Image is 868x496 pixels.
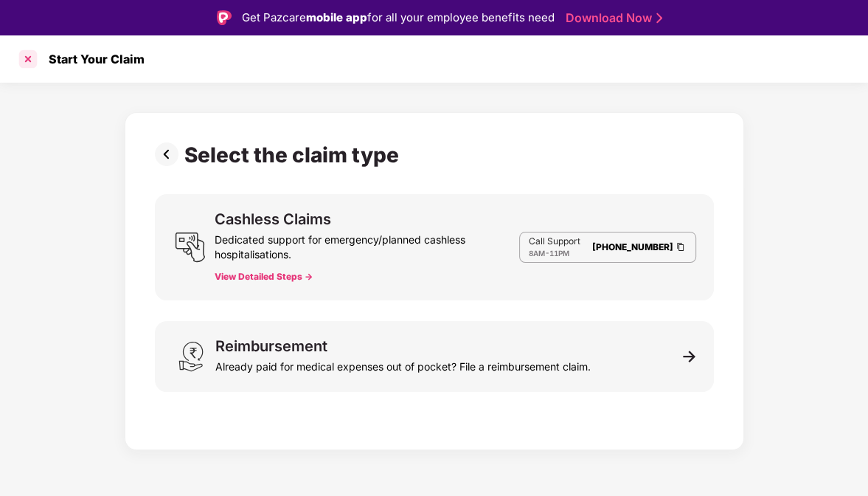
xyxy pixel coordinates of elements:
[215,271,313,283] button: View Detailed Steps ->
[529,249,545,258] span: 8AM
[306,10,367,24] strong: mobile app
[592,241,673,252] a: [PHONE_NUMBER]
[215,339,327,354] div: Reimbursement
[176,341,206,372] img: svg+xml;base64,PHN2ZyB3aWR0aD0iMjQiIGhlaWdodD0iMzEiIHZpZXdCb3g9IjAgMCAyNCAzMSIgZmlsbD0ibm9uZSIgeG...
[566,10,658,26] a: Download Now
[175,232,206,263] img: svg+xml;base64,PHN2ZyB3aWR0aD0iMjQiIGhlaWdodD0iMjUiIHZpZXdCb3g9IjAgMCAyNCAyNSIgZmlsbD0ibm9uZSIgeG...
[549,249,569,258] span: 11PM
[184,142,405,168] div: Select the claim type
[242,9,555,27] div: Get Pazcare for all your employee benefits need
[529,235,580,247] p: Call Support
[656,10,662,26] img: Stroke
[675,241,687,253] img: Clipboard Icon
[40,52,145,66] div: Start Your Claim
[529,247,580,259] div: -
[683,350,696,363] img: svg+xml;base64,PHN2ZyB3aWR0aD0iMTEiIGhlaWdodD0iMTEiIHZpZXdCb3g9IjAgMCAxMSAxMSIgZmlsbD0ibm9uZSIgeG...
[215,212,331,227] div: Cashless Claims
[215,354,591,374] div: Already paid for medical expenses out of pocket? File a reimbursement claim.
[155,142,184,166] img: svg+xml;base64,PHN2ZyBpZD0iUHJldi0zMngzMiIgeG1sbnM9Imh0dHA6Ly93d3cudzMub3JnLzIwMDAvc3ZnIiB3aWR0aD...
[217,10,232,25] img: Logo
[215,227,518,262] div: Dedicated support for emergency/planned cashless hospitalisations.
